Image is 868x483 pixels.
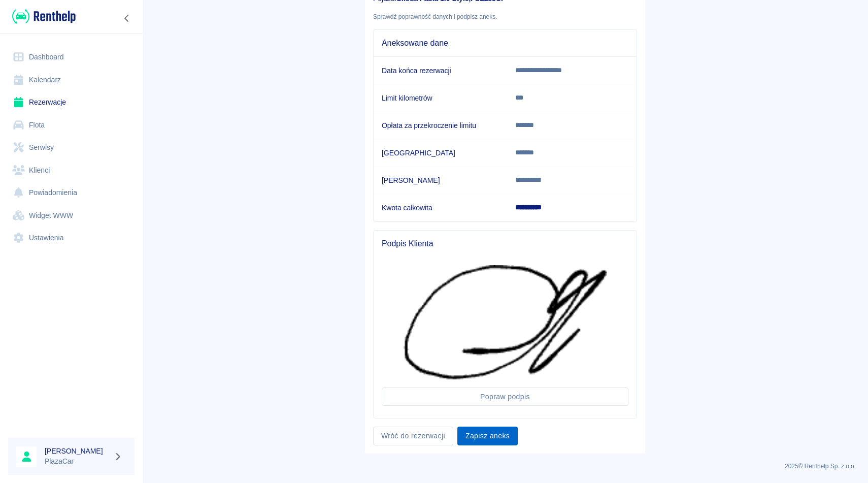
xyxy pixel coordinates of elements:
img: Renthelp logo [12,8,76,25]
h6: Data końca rezerwacji [382,66,499,76]
h6: [GEOGRAPHIC_DATA] [382,148,499,158]
a: Klienci [8,159,135,182]
button: Popraw podpis [382,388,628,406]
h6: Limit kilometrów [382,93,499,103]
a: Widget WWW [8,204,135,227]
a: Renthelp logo [8,8,76,25]
button: Zapisz aneks [457,427,518,445]
p: Sprawdź poprawność danych i podpisz aneks. [373,12,637,21]
h6: [PERSON_NAME] [45,446,110,456]
h6: [PERSON_NAME] [382,175,499,185]
a: Dashboard [8,46,135,69]
a: Rezerwacje [8,91,135,114]
img: Podpis [404,265,607,379]
span: Aneksowane dane [382,38,628,48]
span: Podpis Klienta [382,239,628,249]
h6: Kwota całkowita [382,203,499,213]
a: Ustawienia [8,227,135,249]
p: PlazaCar [45,456,110,467]
a: Kalendarz [8,69,135,91]
p: 2025 © Renthelp Sp. z o.o. [154,462,856,471]
a: Serwisy [8,136,135,159]
a: Flota [8,114,135,137]
button: Zwiń nawigację [119,12,135,25]
a: Powiadomienia [8,181,135,204]
h6: Opłata za przekroczenie limitu [382,120,499,131]
a: Wróć do rezerwacji [373,427,453,445]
